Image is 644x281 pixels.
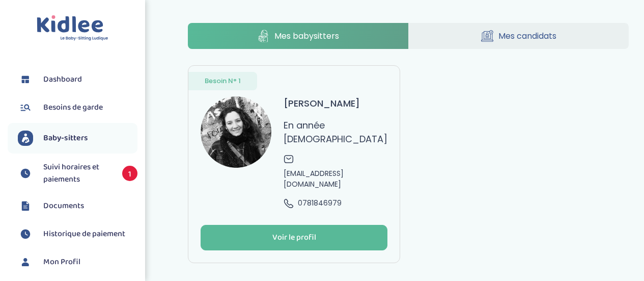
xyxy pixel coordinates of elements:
[272,232,316,244] div: Voir le profil
[284,118,387,146] p: En année [DEMOGRAPHIC_DATA]
[18,131,33,146] img: babysitters.svg
[284,96,360,110] h3: [PERSON_NAME]
[188,65,400,263] a: Besoin N° 1 avatar [PERSON_NAME] En année [DEMOGRAPHIC_DATA] [EMAIL_ADDRESS][DOMAIN_NAME] 0781846...
[43,132,88,144] span: Baby-sitters
[18,226,33,242] img: suivihoraire.svg
[43,101,103,114] span: Besoins de garde
[298,198,342,209] span: 0781846979
[18,198,33,214] img: documents.svg
[201,96,271,168] img: avatar
[18,161,137,186] a: Suivi horaires et paiements 1
[43,73,82,86] span: Dashboard
[201,225,387,250] button: Voir le profil
[18,166,33,181] img: suivihoraire.svg
[18,254,33,270] img: profil.svg
[18,198,137,214] a: Documents
[498,30,556,42] span: Mes candidats
[409,23,629,49] a: Mes candidats
[274,30,339,42] span: Mes babysitters
[205,76,241,86] span: Besoin N° 1
[18,226,137,242] a: Historique de paiement
[43,200,84,212] span: Documents
[43,228,125,240] span: Historique de paiement
[37,15,108,41] img: logo.svg
[18,254,137,270] a: Mon Profil
[18,72,33,87] img: dashboard.svg
[18,131,137,146] a: Baby-sitters
[18,100,137,115] a: Besoins de garde
[43,256,80,268] span: Mon Profil
[18,72,137,87] a: Dashboard
[284,168,387,190] span: [EMAIL_ADDRESS][DOMAIN_NAME]
[188,23,408,49] a: Mes babysitters
[43,161,112,186] span: Suivi horaires et paiements
[18,100,33,115] img: besoin.svg
[122,166,137,181] span: 1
